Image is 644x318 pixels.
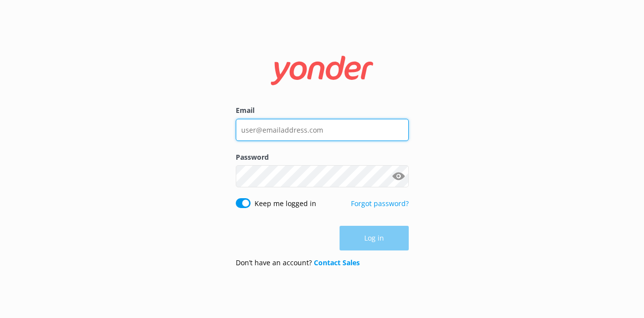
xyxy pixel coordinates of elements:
[236,152,409,163] label: Password
[314,258,360,267] a: Contact Sales
[236,105,409,116] label: Email
[351,199,409,208] a: Forgot password?
[236,257,360,268] p: Don’t have an account?
[389,167,409,186] button: Show password
[236,119,409,141] input: user@emailaddress.com
[255,198,316,209] label: Keep me logged in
